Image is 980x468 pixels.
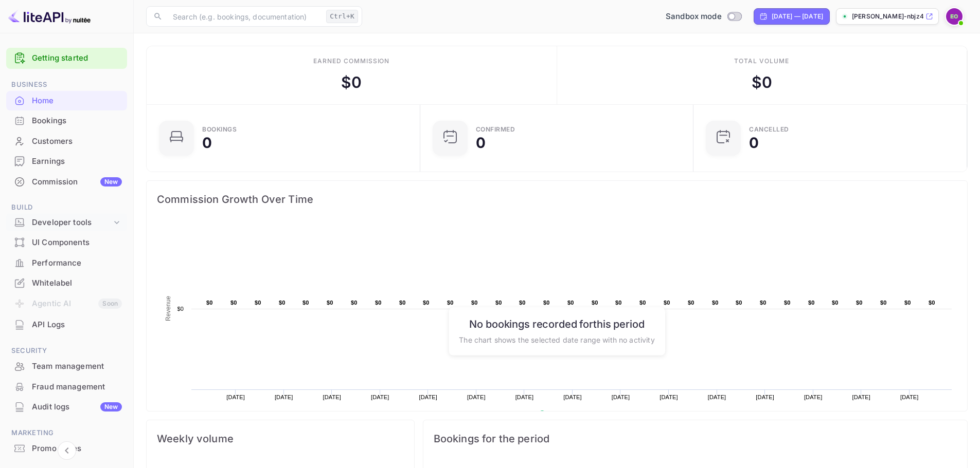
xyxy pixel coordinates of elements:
[275,394,293,400] text: [DATE]
[549,410,575,418] text: Revenue
[32,217,112,229] div: Developer tools
[58,441,76,460] button: Collapse navigation
[165,296,172,321] text: Revenue
[749,136,759,150] div: 0
[157,430,404,447] span: Weekly volume
[900,394,919,400] text: [DATE]
[712,299,719,306] text: $0
[6,111,127,131] div: Bookings
[832,299,839,306] text: $0
[929,299,935,306] text: $0
[804,394,823,400] text: [DATE]
[6,253,127,272] a: Performance
[6,172,127,192] div: CommissionNew
[202,136,212,150] div: 0
[419,394,438,400] text: [DATE]
[756,394,774,400] text: [DATE]
[206,299,213,306] text: $0
[784,299,791,306] text: $0
[459,334,654,345] p: The chart shows the selected date range with no activity
[157,191,957,208] span: Commission Growth Over Time
[341,71,362,94] div: $ 0
[32,319,122,331] div: API Logs
[230,299,237,306] text: $0
[563,394,582,400] text: [DATE]
[6,48,127,69] div: Getting started
[946,8,963,25] img: Ed O'Brien
[327,299,333,306] text: $0
[6,273,127,292] a: Whitelabel
[467,394,486,400] text: [DATE]
[760,299,767,306] text: $0
[519,299,526,306] text: $0
[734,57,789,66] div: Total volume
[476,126,515,133] div: Confirmed
[662,11,745,23] div: Switch to Production mode
[749,126,789,133] div: CANCELLED
[447,299,454,306] text: $0
[6,357,127,376] a: Team management
[612,394,630,400] text: [DATE]
[736,299,742,306] text: $0
[592,299,598,306] text: $0
[32,176,122,188] div: Commission
[202,126,237,133] div: Bookings
[6,202,127,213] span: Build
[323,394,341,400] text: [DATE]
[167,6,322,27] input: Search (e.g. bookings, documentation)
[639,299,646,306] text: $0
[6,439,127,459] div: Promo codes
[543,299,550,306] text: $0
[399,299,406,306] text: $0
[6,357,127,377] div: Team management
[371,394,389,400] text: [DATE]
[32,381,122,393] div: Fraud management
[6,91,127,111] div: Home
[495,299,502,306] text: $0
[32,237,122,249] div: UI Components
[32,277,122,289] div: Whitelabel
[226,394,245,400] text: [DATE]
[32,95,122,107] div: Home
[32,156,122,167] div: Earnings
[326,10,358,23] div: Ctrl+K
[32,401,122,413] div: Audit logs
[32,361,122,372] div: Team management
[708,394,726,400] text: [DATE]
[856,299,863,306] text: $0
[255,299,261,306] text: $0
[471,299,478,306] text: $0
[6,315,127,335] div: API Logs
[6,233,127,253] div: UI Components
[6,233,127,252] a: UI Components
[32,115,122,127] div: Bookings
[880,299,887,306] text: $0
[6,439,127,458] a: Promo codes
[476,136,486,150] div: 0
[279,299,286,306] text: $0
[6,172,127,191] a: CommissionNew
[8,8,91,25] img: LiteAPI logo
[6,132,127,151] a: Customers
[6,397,127,417] div: Audit logsNew
[852,394,870,400] text: [DATE]
[302,299,309,306] text: $0
[32,257,122,269] div: Performance
[6,132,127,152] div: Customers
[808,299,815,306] text: $0
[313,57,389,66] div: Earned commission
[615,299,622,306] text: $0
[6,253,127,273] div: Performance
[177,306,184,312] text: $0
[666,11,722,23] span: Sandbox mode
[351,299,358,306] text: $0
[752,71,772,94] div: $ 0
[6,152,127,171] a: Earnings
[6,79,127,90] span: Business
[6,273,127,293] div: Whitelabel
[6,91,127,110] a: Home
[660,394,678,400] text: [DATE]
[32,443,122,455] div: Promo codes
[6,377,127,397] div: Fraud management
[6,152,127,172] div: Earnings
